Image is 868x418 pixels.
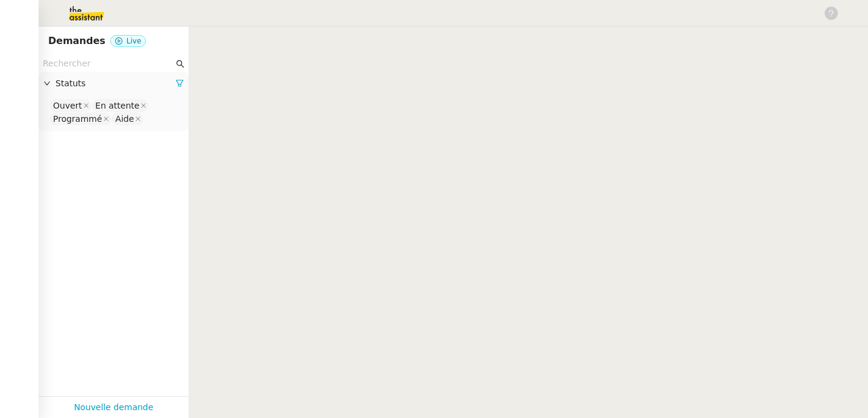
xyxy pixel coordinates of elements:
div: Aide [115,113,134,124]
div: Statuts [39,72,189,95]
nz-select-item: En attente [92,100,148,112]
span: Statuts [55,77,175,90]
nz-select-item: Ouvert [50,100,91,112]
input: Rechercher [43,57,174,71]
div: Programmé [53,113,102,124]
nz-select-item: Programmé [50,113,111,125]
a: Nouvelle demande [74,401,154,414]
nz-page-header-title: Demandes [48,33,105,49]
div: Ouvert [53,100,82,111]
div: En attente [95,100,139,111]
nz-select-item: Aide [112,113,143,125]
span: Live [127,37,142,45]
